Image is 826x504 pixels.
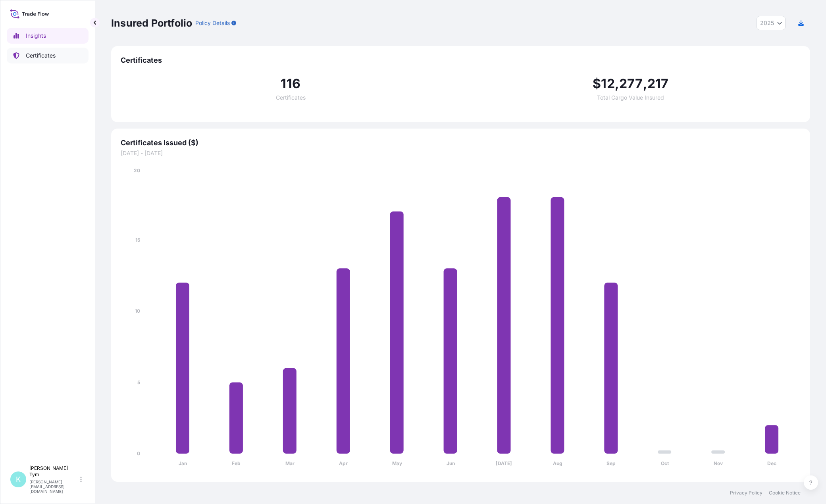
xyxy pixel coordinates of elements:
[593,77,601,90] span: $
[601,77,614,90] span: 12
[29,465,79,478] p: [PERSON_NAME] Tym
[137,450,140,456] tspan: 0
[730,490,762,496] a: Privacy Policy
[643,77,647,90] span: ,
[7,48,89,63] a: Certificates
[661,460,669,466] tspan: Oct
[121,149,801,157] span: [DATE] - [DATE]
[121,56,801,65] span: Certificates
[16,475,21,483] span: K
[281,77,300,90] span: 116
[232,460,241,466] tspan: Feb
[26,52,56,60] p: Certificates
[26,32,46,40] p: Insights
[285,460,295,466] tspan: Mar
[597,95,664,100] span: Total Cargo Value Insured
[29,479,79,494] p: [PERSON_NAME][EMAIL_ADDRESS][DOMAIN_NAME]
[447,460,455,466] tspan: Jun
[714,460,723,466] tspan: Nov
[767,460,776,466] tspan: Dec
[111,17,192,29] p: Insured Portfolio
[134,167,140,173] tspan: 20
[392,460,402,466] tspan: May
[553,460,562,466] tspan: Aug
[135,308,140,314] tspan: 10
[757,16,786,30] button: Year Selector
[137,379,140,385] tspan: 5
[195,19,230,27] p: Policy Details
[607,460,616,466] tspan: Sep
[615,77,619,90] span: ,
[760,19,774,27] span: 2025
[121,138,801,148] span: Certificates Issued ($)
[647,77,669,90] span: 217
[276,95,306,100] span: Certificates
[7,28,89,44] a: Insights
[179,460,187,466] tspan: Jan
[135,237,140,243] tspan: 15
[769,490,801,496] a: Cookie Notice
[496,460,512,466] tspan: [DATE]
[619,77,643,90] span: 277
[339,460,348,466] tspan: Apr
